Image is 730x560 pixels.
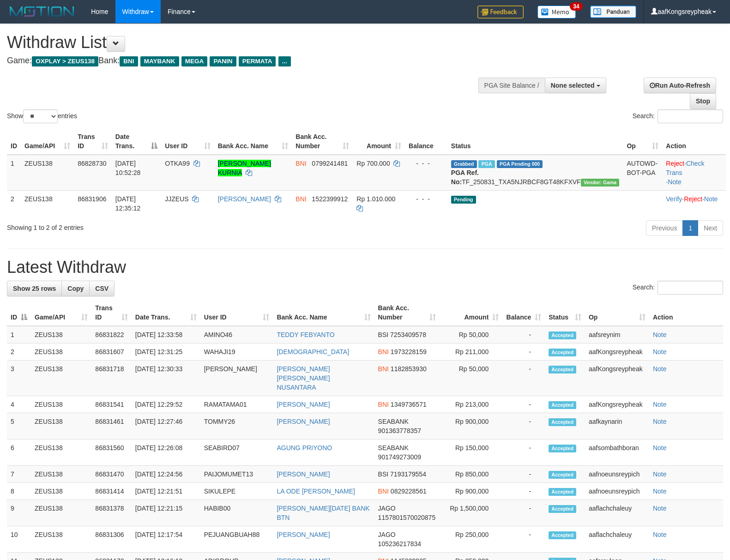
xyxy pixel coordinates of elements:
[644,78,716,93] a: Run Auto-Refresh
[239,56,276,66] span: PERMATA
[658,281,723,295] input: Search:
[132,413,200,440] td: [DATE] 12:27:46
[502,396,545,413] td: -
[549,366,576,373] span: Accepted
[585,413,649,440] td: aafkaynarin
[666,195,682,203] a: Verify
[7,258,723,277] h1: Latest Withdraw
[7,33,477,52] h1: Withdraw List
[7,361,31,396] td: 3
[378,348,389,355] span: BNI
[296,160,306,167] span: BNI
[31,361,91,396] td: ZEUS138
[21,190,74,217] td: ZEUS138
[21,155,74,191] td: ZEUS138
[653,401,667,408] a: Note
[378,418,409,425] span: SEABANK
[378,470,389,478] span: BSI
[200,466,273,483] td: PAIJOMUMET13
[200,300,273,326] th: User ID: activate to sort column ascending
[502,483,545,500] td: -
[409,194,444,204] div: - - -
[140,56,179,66] span: MAYBANK
[581,179,620,187] span: Vendor URL: https://trx31.1velocity.biz
[91,361,132,396] td: 86831718
[91,300,132,326] th: Trans ID: activate to sort column ascending
[210,56,236,66] span: PANIN
[278,56,291,66] span: ...
[646,220,683,236] a: Previous
[132,466,200,483] td: [DATE] 12:24:56
[132,326,200,343] td: [DATE] 12:33:58
[585,483,649,500] td: aafnoeunsreypich
[440,440,503,466] td: Rp 150,000
[684,195,702,203] a: Reject
[277,531,330,538] a: [PERSON_NAME]
[590,6,636,18] img: panduan.png
[391,401,427,408] span: Copy 1349736571 to clipboard
[653,444,667,452] a: Note
[551,82,595,89] span: None selected
[653,488,667,495] a: Note
[31,500,91,526] td: ZEUS138
[451,196,476,204] span: Pending
[549,401,576,409] span: Accepted
[356,195,395,203] span: Rp 1.010.000
[477,6,524,18] img: Feedback.jpg
[502,526,545,553] td: -
[312,160,348,167] span: Copy 0799241481 to clipboard
[312,195,348,203] span: Copy 1522399912 to clipboard
[378,365,389,373] span: BNI
[698,220,723,236] a: Next
[277,331,334,338] a: TEDDY FEBYANTO
[653,470,667,478] a: Note
[391,365,427,373] span: Copy 1182853930 to clipboard
[200,361,273,396] td: [PERSON_NAME]
[502,440,545,466] td: -
[374,300,440,326] th: Bank Acc. Number: activate to sort column ascending
[91,500,132,526] td: 86831378
[585,500,649,526] td: aaflachchaleuy
[451,169,479,186] b: PGA Ref. No:
[653,331,667,338] a: Note
[502,343,545,361] td: -
[7,128,21,155] th: ID
[549,471,576,479] span: Accepted
[440,413,503,440] td: Rp 900,000
[666,160,684,167] a: Reject
[89,281,115,296] a: CSV
[200,343,273,361] td: WAHAJI19
[451,160,477,168] span: Grabbed
[653,365,667,373] a: Note
[653,418,667,425] a: Note
[7,413,31,440] td: 5
[132,483,200,500] td: [DATE] 12:21:51
[378,444,409,452] span: SEABANK
[91,466,132,483] td: 86831470
[31,396,91,413] td: ZEUS138
[7,300,31,326] th: ID: activate to sort column descending
[440,466,503,483] td: Rp 850,000
[545,300,585,326] th: Status: activate to sort column ascending
[32,56,98,66] span: OXPLAY > ZEUS138
[585,361,649,396] td: aafKongsreypheak
[447,155,623,191] td: TF_250831_TXA5NJRBCF8GT48KFXVF
[440,396,503,413] td: Rp 213,000
[666,160,704,176] a: Check Trans
[273,300,374,326] th: Bank Acc. Name: activate to sort column ascending
[31,526,91,553] td: ZEUS138
[502,500,545,526] td: -
[277,505,369,521] a: [PERSON_NAME][DATE] BANK BTN
[7,155,21,191] td: 1
[7,56,477,66] h4: Game: Bank:
[23,109,58,123] select: Showentries
[78,195,106,203] span: 86831906
[353,128,405,155] th: Amount: activate to sort column ascending
[277,401,330,408] a: [PERSON_NAME]
[132,343,200,361] td: [DATE] 12:31:25
[277,418,330,425] a: [PERSON_NAME]
[549,531,576,539] span: Accepted
[440,300,503,326] th: Amount: activate to sort column ascending
[200,413,273,440] td: TOMMY26
[31,440,91,466] td: ZEUS138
